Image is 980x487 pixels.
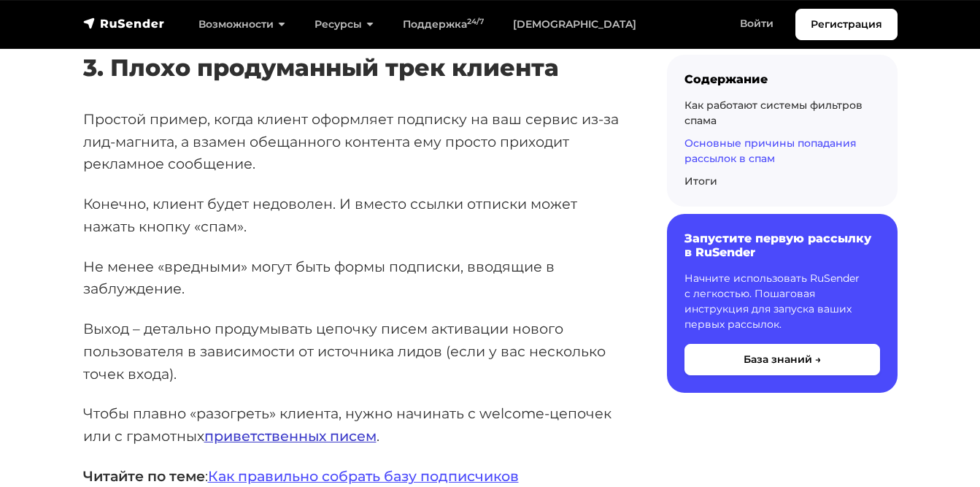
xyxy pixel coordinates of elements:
a: Ресурсы [300,9,388,39]
a: приветственных писем [204,427,377,445]
a: [DEMOGRAPHIC_DATA] [498,9,651,39]
p: Выход – детально продумывать цепочку писем активации нового пользователя в зависимости от источни... [83,318,620,385]
p: Конечно, клиент будет недоволен. И вместо ссылки отписки может нажать кнопку «спам». [83,193,620,237]
p: Не менее «вредными» могут быть формы подписки, вводящие в заблуждение. [83,256,620,300]
img: RuSender [83,16,165,31]
a: Поддержка24/7 [388,9,498,39]
p: Начните использовать RuSender с легкостью. Пошаговая инструкция для запуска ваших первых рассылок. [684,272,880,333]
sup: 24/7 [467,17,484,26]
a: Войти [725,9,788,39]
p: Чтобы плавно «разогреть» клиента, нужно начинать с welcome-цепочек или с грамотных . [83,402,620,447]
a: Основные причины попадания рассылок в спам [684,137,857,165]
p: Простой пример, когда клиент оформляет подписку на ваш сервис из-за лид-магнита, а взамен обещанн... [83,108,620,175]
a: Как правильно собрать базу подписчиков [208,467,519,485]
button: База знаний → [684,345,880,376]
strong: Читайте по теме [83,467,205,485]
a: Итоги [684,175,717,188]
a: Регистрация [795,9,898,40]
a: Как работают системы фильтров спама [684,99,863,127]
h6: Запустите первую рассылку в RuSender [684,231,880,259]
a: Возможности [184,9,300,39]
a: Запустите первую рассылку в RuSender Начните использовать RuSender с легкостью. Пошаговая инструк... [667,214,898,393]
h3: 3. Плохо продуманный трек клиента [83,54,620,82]
div: Содержание [684,72,880,86]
